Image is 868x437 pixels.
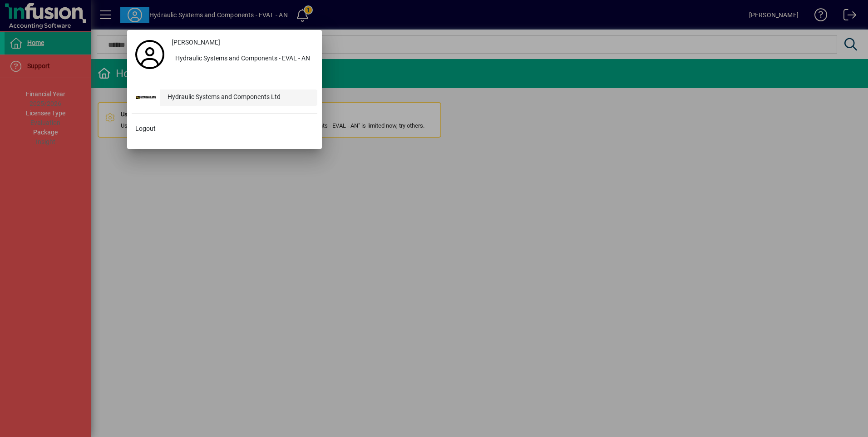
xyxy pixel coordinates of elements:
button: Hydraulic Systems and Components - EVAL - AN [168,51,317,67]
div: Hydraulic Systems and Components Ltd [160,89,317,106]
span: [PERSON_NAME] [172,38,220,47]
button: Hydraulic Systems and Components Ltd [132,89,317,106]
a: Profile [132,46,168,63]
button: Logout [132,121,317,137]
span: Logout [135,124,156,134]
a: [PERSON_NAME] [168,35,317,51]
